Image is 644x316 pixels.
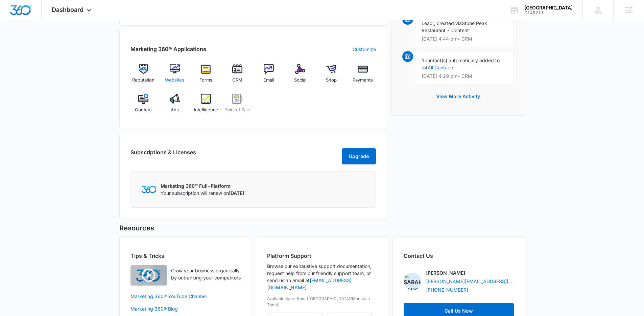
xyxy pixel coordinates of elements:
[524,5,573,10] div: account name
[232,77,242,84] span: CRM
[342,148,376,164] button: Upgrade
[404,252,514,260] h2: Contact Us
[224,94,251,118] a: Point of Sale
[130,94,157,118] a: Content
[161,189,244,197] p: Your subscription will renew on
[130,293,241,300] a: Marketing 360® YouTube Channel
[130,45,206,53] h2: Marketing 360® Applications
[287,64,313,88] a: Social
[422,20,434,26] span: Lead,
[161,182,244,189] p: Marketing 360™ Full-Platform
[426,269,465,276] p: [PERSON_NAME]
[426,278,514,285] a: [PERSON_NAME][EMAIL_ADDRESS][PERSON_NAME][DOMAIN_NAME]
[162,94,188,118] a: Ads
[224,64,251,88] a: CRM
[130,252,241,260] h2: Tips & Tricks
[353,77,373,84] span: Payments
[199,77,212,84] span: Forms
[318,64,344,88] a: Shop
[193,64,219,88] a: Forms
[193,94,219,118] a: Intelligence
[194,107,218,113] span: Intelligence
[422,74,508,78] p: [DATE] 4:29 pm • CRM
[132,77,154,84] span: Reputation
[426,286,468,293] a: [PHONE_NUMBER]
[165,77,184,84] span: Websites
[130,305,241,312] a: Marketing 360® Blog
[142,186,157,193] img: Marketing 360 Logo
[267,296,377,308] p: Available 8am-5pm ([GEOGRAPHIC_DATA]/Mountain Time)
[171,107,179,113] span: Ads
[229,190,244,196] span: [DATE]
[135,107,152,113] span: Content
[404,273,421,290] img: Sarah Gluchacki
[162,64,188,88] a: Websites
[52,6,84,13] span: Dashboard
[263,77,274,84] span: Email
[422,58,500,70] span: contact(s) automatically added to list
[224,107,250,113] span: Point of Sale
[267,252,377,260] h2: Platform Support
[428,65,454,70] a: All Contacts
[353,46,376,53] a: Customize
[256,64,282,88] a: Email
[130,148,196,162] h2: Subscriptions & Licenses
[422,37,508,41] p: [DATE] 4:44 pm • CRM
[130,64,157,88] a: Reputation
[130,265,167,286] img: Quick Overview Video
[434,20,462,26] span: , created via
[267,263,377,291] p: Browse our exhaustive support documentation, request help from our friendly support team, or send...
[294,77,306,84] span: Social
[422,58,425,63] span: 1
[350,64,376,88] a: Payments
[429,88,487,105] button: View More Activity
[171,267,241,281] p: Grow your business organically by outranking your competitors
[119,223,525,233] h5: Resources
[326,77,337,84] span: Shop
[524,10,573,15] div: account id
